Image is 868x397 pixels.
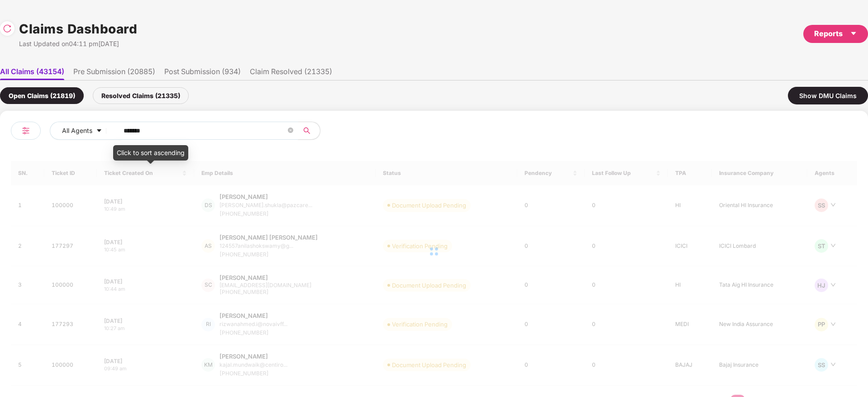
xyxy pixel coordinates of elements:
[850,30,857,37] span: caret-down
[93,87,189,104] div: Resolved Claims (21335)
[298,127,315,134] span: search
[164,67,241,80] li: Post Submission (934)
[250,67,332,80] li: Claim Resolved (21335)
[62,126,92,136] span: All Agents
[19,19,137,39] h1: Claims Dashboard
[3,24,12,33] img: svg+xml;base64,PHN2ZyBpZD0iUmVsb2FkLTMyeDMyIiB4bWxucz0iaHR0cDovL3d3dy53My5vcmcvMjAwMC9zdmciIHdpZH...
[19,39,137,49] div: Last Updated on 04:11 pm[DATE]
[298,122,320,140] button: search
[288,127,293,135] span: close-circle
[73,67,155,80] li: Pre Submission (20885)
[96,128,102,135] span: caret-down
[788,87,868,104] div: Show DMU Claims
[288,128,293,133] span: close-circle
[814,28,857,39] div: Reports
[20,125,31,136] img: svg+xml;base64,PHN2ZyB4bWxucz0iaHR0cDovL3d3dy53My5vcmcvMjAwMC9zdmciIHdpZHRoPSIyNCIgaGVpZ2h0PSIyNC...
[50,122,122,140] button: All Agentscaret-down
